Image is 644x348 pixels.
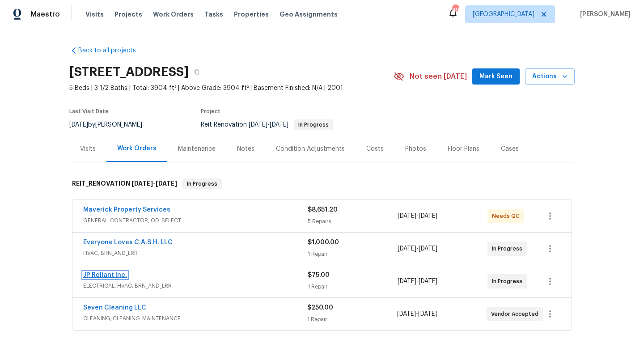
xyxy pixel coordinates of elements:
[419,213,437,219] span: [DATE]
[69,170,575,198] div: REIT_RENOVATION [DATE]-[DATE]In Progress
[501,144,519,153] div: Cases
[448,144,479,153] div: Floor Plans
[201,109,220,114] span: Project
[131,180,177,187] span: -
[249,122,267,128] span: [DATE]
[280,10,338,19] span: Geo Assignments
[308,207,338,213] span: $8,651.20
[532,71,568,82] span: Actions
[308,272,330,278] span: $75.00
[295,122,332,127] span: In Progress
[234,10,269,19] span: Properties
[398,246,416,252] span: [DATE]
[249,122,288,128] span: -
[492,244,526,253] span: In Progress
[366,144,384,153] div: Costs
[80,144,96,153] div: Visits
[117,144,157,153] div: Work Orders
[418,311,437,317] span: [DATE]
[398,212,437,221] span: -
[156,180,177,187] span: [DATE]
[201,122,333,128] span: Reit Renovation
[83,305,146,311] a: Seven Cleaning LLC
[85,10,104,19] span: Visits
[189,64,205,80] button: Copy Address
[398,278,416,284] span: [DATE]
[307,305,333,311] span: $250.00
[83,216,308,225] span: GENERAL_CONTRACTOR, OD_SELECT
[308,217,398,226] div: 5 Repairs
[204,11,223,17] span: Tasks
[492,212,523,221] span: Needs QC
[479,71,513,82] span: Mark Seen
[419,246,437,252] span: [DATE]
[492,277,526,286] span: In Progress
[576,10,631,19] span: [PERSON_NAME]
[83,207,170,213] a: Maverick Property Services
[308,250,398,259] div: 1 Repair
[69,122,88,128] span: [DATE]
[183,179,221,188] span: In Progress
[472,68,520,85] button: Mark Seen
[153,10,194,19] span: Work Orders
[69,119,153,130] div: by [PERSON_NAME]
[410,72,467,81] span: Not seen [DATE]
[473,10,534,19] span: [GEOGRAPHIC_DATA]
[83,314,307,323] span: CLEANING, CLEANING_MAINTENANCE
[83,272,127,278] a: JP Reliant Inc.
[69,109,109,114] span: Last Visit Date
[397,310,437,318] span: -
[419,278,437,284] span: [DATE]
[491,310,542,318] span: Vendor Accepted
[83,281,308,290] span: ELECTRICAL, HVAC, BRN_AND_LRR
[308,282,398,291] div: 1 Repair
[398,213,416,219] span: [DATE]
[131,180,153,187] span: [DATE]
[405,144,426,153] div: Photos
[307,315,397,324] div: 1 Repair
[398,244,437,253] span: -
[69,46,155,55] a: Back to all projects
[114,10,142,19] span: Projects
[83,239,173,246] a: Everyone Loves C.A.S.H. LLC
[397,311,416,317] span: [DATE]
[276,144,345,153] div: Condition Adjustments
[270,122,288,128] span: [DATE]
[398,277,437,286] span: -
[525,68,575,85] button: Actions
[72,178,177,189] h6: REIT_RENOVATION
[30,10,60,19] span: Maestro
[69,68,189,76] h2: [STREET_ADDRESS]
[237,144,254,153] div: Notes
[452,5,458,14] div: 49
[308,239,339,246] span: $1,000.00
[69,84,394,93] span: 5 Beds | 3 1/2 Baths | Total: 3904 ft² | Above Grade: 3904 ft² | Basement Finished: N/A | 2001
[178,144,216,153] div: Maintenance
[83,249,308,258] span: HVAC, BRN_AND_LRR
